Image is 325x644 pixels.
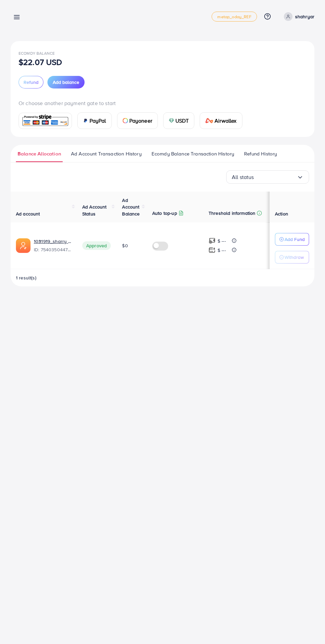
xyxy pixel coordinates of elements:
[47,76,85,88] button: Add balance
[21,114,70,128] img: card
[285,253,304,261] p: Withdraw
[217,15,251,19] span: metap_oday_REF
[90,117,106,125] span: PayPal
[205,118,213,123] img: card
[24,79,38,86] span: Refund
[152,209,177,217] p: Auto top-up
[226,170,309,184] div: Search for option
[19,58,62,66] p: $22.07 USD
[53,79,79,86] span: Add balance
[19,99,306,107] p: Or choose another payment gate to start
[19,76,43,88] button: Refund
[281,12,314,21] a: shahryar
[209,209,255,217] p: Threshold information
[218,246,226,254] p: $ ---
[244,150,277,157] span: Refund History
[209,247,216,254] img: top-up amount
[129,117,152,125] span: Payoneer
[34,238,72,253] div: <span class='underline'>1031919_sharry mughal_1755624852344</span></br>7540350447681863698
[163,112,195,129] a: cardUSDT
[117,112,158,129] a: cardPayoneer
[34,238,72,245] a: 1031919_sharry mughal_1755624852344
[16,210,40,217] span: Ad account
[169,118,174,123] img: card
[71,150,142,157] span: Ad Account Transaction History
[16,238,31,253] img: ic-ads-acc.e4c84228.svg
[175,117,189,125] span: USDT
[254,172,297,182] input: Search for option
[123,118,128,123] img: card
[285,235,305,243] p: Add Fund
[18,150,61,157] span: Balance Allocation
[275,233,309,246] button: Add Fund
[82,204,107,217] span: Ad Account Status
[34,246,72,253] span: ID: 7540350447681863698
[19,50,55,56] span: Ecomdy Balance
[16,274,36,281] span: 1 result(s)
[215,117,236,125] span: Airwallex
[209,237,216,244] img: top-up amount
[275,210,288,217] span: Action
[77,112,112,129] a: cardPayPal
[275,251,309,263] button: Withdraw
[82,241,111,250] span: Approved
[152,150,234,157] span: Ecomdy Balance Transaction History
[200,112,242,129] a: cardAirwallex
[122,242,128,249] span: $0
[83,118,88,123] img: card
[232,172,254,182] span: All status
[212,12,257,22] a: metap_oday_REF
[218,237,226,245] p: $ ---
[295,13,314,21] p: shahryar
[19,113,72,129] a: card
[122,197,140,217] span: Ad Account Balance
